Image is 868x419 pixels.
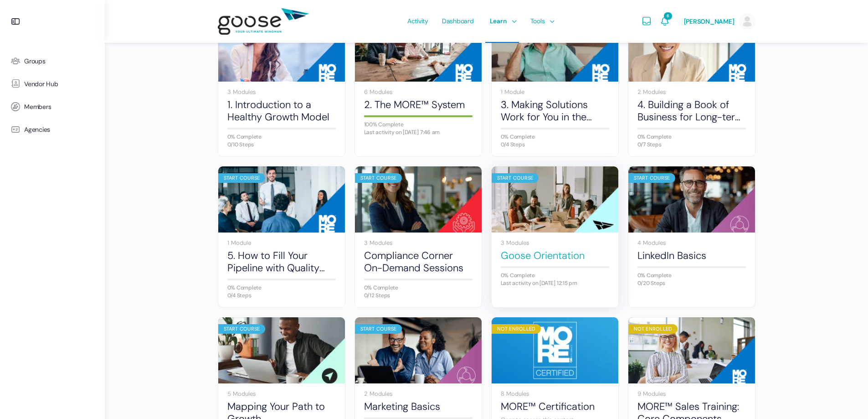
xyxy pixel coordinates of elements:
div: 5 Modules [227,391,336,397]
a: LinkedIn Basics [637,249,746,262]
div: Not Enrolled [492,324,541,334]
div: 0% Complete [227,134,336,140]
div: 9 Modules [637,391,746,397]
a: Start Course [355,317,482,383]
div: 0% Complete [364,285,473,290]
div: Start Course [355,173,402,183]
div: 1 Module [501,89,609,95]
a: Groups [5,50,100,72]
a: 1. Introduction to a Healthy Growth Model [227,98,336,124]
div: 100% Complete [364,122,473,127]
a: Agencies [5,118,100,141]
a: MORE™ Certification [501,400,609,413]
div: 0/10 Steps [227,142,336,147]
div: 0% Complete [501,134,609,140]
span: Groups [24,57,46,65]
a: Vendor Hub [5,72,100,95]
div: 0% Complete [637,273,746,278]
div: 0/4 Steps [227,293,336,298]
a: Not Enrolled [628,317,755,383]
div: Start Course [628,173,676,183]
span: Members [24,103,51,111]
div: 0/7 Steps [637,142,746,147]
iframe: Chat Widget [822,375,868,419]
a: Start Course [355,166,482,233]
a: Marketing Basics [364,400,473,413]
a: Start Course [628,16,755,82]
a: Start Course [218,166,345,233]
div: 3 Modules [364,240,473,246]
div: 8 Modules [501,391,609,397]
a: Start Course [218,16,345,82]
span: [PERSON_NAME] [684,17,734,26]
div: 4 Modules [637,240,746,246]
div: 0/12 Steps [364,293,473,298]
a: 3. Making Solutions Work for You in the Sales Process [501,98,609,124]
div: Start Course [492,173,539,183]
span: 6 [664,12,672,20]
a: Compliance Corner On-Demand Sessions [364,249,473,274]
div: 0/4 Steps [501,142,609,147]
div: Last activity on [DATE] 7:46 am [364,129,473,135]
span: Vendor Hub [24,80,58,88]
span: Agencies [24,126,50,134]
div: 1 Module [227,240,336,246]
div: Start Course [355,324,402,334]
div: Last activity on [DATE] 12:15 pm [501,280,609,286]
a: Start Course [492,166,618,233]
a: Members [5,95,100,118]
div: 3 Modules [227,89,336,95]
div: 2 Modules [364,391,473,397]
a: Complete [355,16,482,82]
div: Not Enrolled [628,324,678,334]
a: 2. The MORE™ System [364,98,473,111]
div: 2 Modules [637,89,746,95]
div: 0% Complete [637,134,746,140]
div: 3 Modules [501,240,609,246]
div: 0% Complete [501,273,609,278]
a: 5. How to Fill Your Pipeline with Quality Prospects [227,249,336,274]
div: Start Course [218,324,266,334]
a: 4. Building a Book of Business for Long-term Growth [637,98,746,124]
div: 0/20 Steps [637,280,746,286]
a: Start Course [628,166,755,233]
a: Start Course [218,317,345,383]
a: Goose Orientation [501,249,609,262]
div: Start Course [218,173,266,183]
div: 6 Modules [364,89,473,95]
a: Start Course [492,16,618,82]
div: 0% Complete [227,285,336,290]
a: Not Enrolled [492,317,618,383]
